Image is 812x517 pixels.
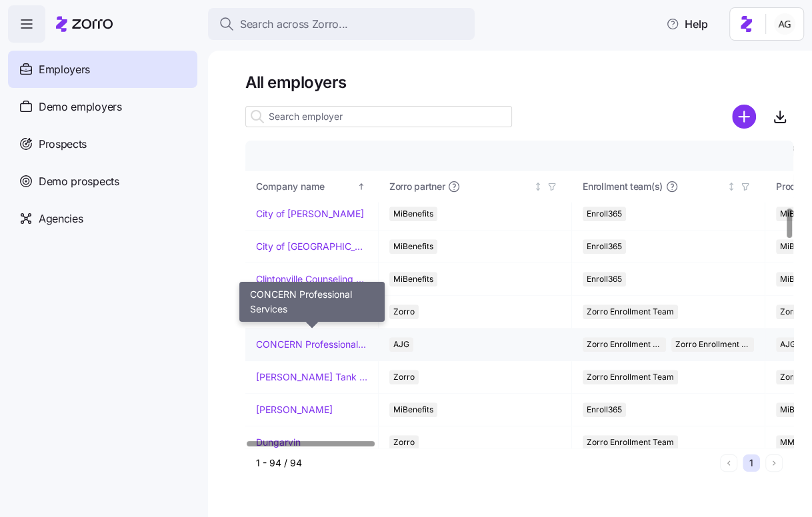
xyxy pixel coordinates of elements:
th: Zorro partnerNot sorted [379,171,572,202]
a: City of [GEOGRAPHIC_DATA] [256,240,367,253]
span: Zorro [393,370,415,384]
a: Demo employers [8,88,197,125]
a: Demo prospects [8,163,197,200]
svg: add icon [732,105,756,129]
span: Demo employers [39,99,122,115]
button: Search across Zorro... [208,8,475,40]
span: Zorro [780,370,801,384]
span: Zorro Enrollment Team [587,370,674,384]
span: Agencies [39,211,83,227]
span: Enroll365 [587,272,622,286]
div: Not sorted [533,182,543,191]
span: Zorro Enrollment Team [587,304,674,319]
span: Zorro [393,435,415,450]
div: Sorted ascending [357,182,366,191]
span: Employers [39,61,90,78]
th: Enrollment team(s)Not sorted [572,171,765,202]
a: CONCERN Professional Services [256,338,367,351]
div: 1 - 94 / 94 [256,456,715,470]
button: 1 [743,454,760,472]
span: Zorro [780,304,801,319]
span: Search across Zorro... [240,16,348,33]
a: Clintonville Counseling and Wellness [256,272,367,286]
button: Help [655,11,719,37]
span: Zorro Enrollment Experts [675,337,751,352]
span: Zorro [393,304,415,319]
span: MiBenefits [393,239,433,254]
a: [PERSON_NAME] Tank & Welding Corp [256,370,367,384]
a: [PERSON_NAME] [256,403,333,416]
span: MiBenefits [393,402,433,417]
span: MiBenefits [393,272,433,286]
span: Help [666,16,708,32]
span: AJG [393,337,409,352]
a: Concensus Technologies [256,305,364,318]
span: Enrollment team(s) [583,180,663,193]
div: Not sorted [727,182,736,191]
span: Zorro Enrollment Team [587,435,674,450]
span: MiBenefits [393,207,433,221]
span: Enroll365 [587,207,622,221]
input: Search employer [245,106,512,127]
a: Agencies [8,200,197,237]
img: 5fc55c57e0610270ad857448bea2f2d5 [774,13,795,35]
a: City of [PERSON_NAME] [256,207,364,221]
span: AJG [780,337,796,352]
button: Next page [765,454,783,472]
span: Zorro partner [389,180,445,193]
a: Employers [8,51,197,88]
span: Prospects [39,136,87,153]
span: Enroll365 [587,239,622,254]
h1: All employers [245,72,793,93]
button: Previous page [720,454,737,472]
a: Prospects [8,125,197,163]
span: Enroll365 [587,402,622,417]
span: Demo prospects [39,173,119,190]
span: Zorro Enrollment Team [587,337,662,352]
th: Company nameSorted ascending [245,171,379,202]
span: MMA [780,435,800,450]
a: Dungarvin [256,436,301,449]
div: Company name [256,179,355,194]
